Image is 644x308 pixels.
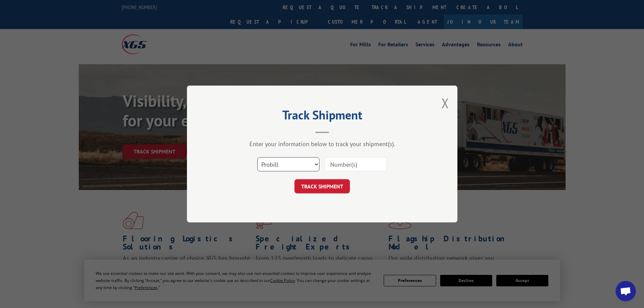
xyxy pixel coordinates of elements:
[616,281,636,301] div: Open chat
[221,110,424,123] h2: Track Shipment
[325,157,387,171] input: Number(s)
[442,94,449,112] button: Close modal
[221,140,424,148] div: Enter your information below to track your shipment(s).
[294,179,350,193] button: TRACK SHIPMENT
